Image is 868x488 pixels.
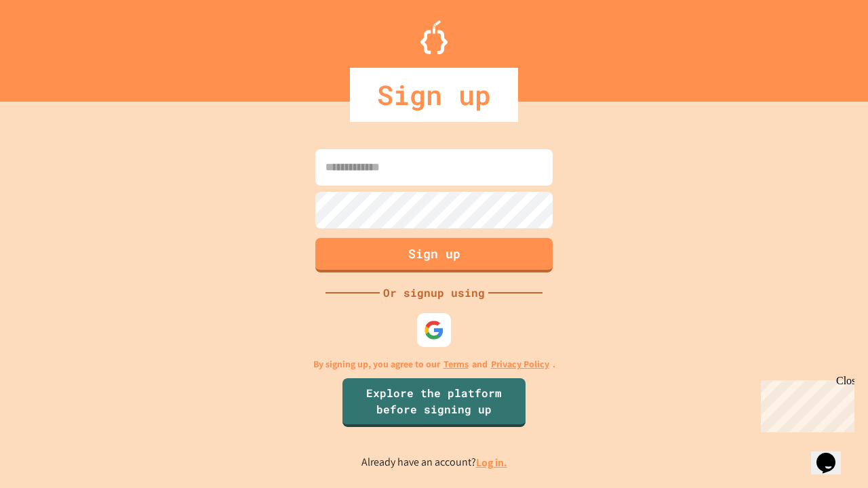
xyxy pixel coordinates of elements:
[424,320,444,340] img: google-icon.svg
[342,378,526,427] a: Explore the platform before signing up
[5,5,94,86] div: Chat with us now!Close
[313,357,555,371] p: By signing up, you agree to our and .
[811,434,854,474] iframe: chat widget
[315,238,553,272] button: Sign up
[476,455,507,470] a: Log in.
[443,357,469,371] a: Terms
[491,357,549,371] a: Privacy Policy
[380,285,488,301] div: Or signup using
[420,20,448,54] img: Logo.svg
[755,375,854,432] iframe: chat widget
[361,454,507,471] p: Already have an account?
[350,68,518,122] div: Sign up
